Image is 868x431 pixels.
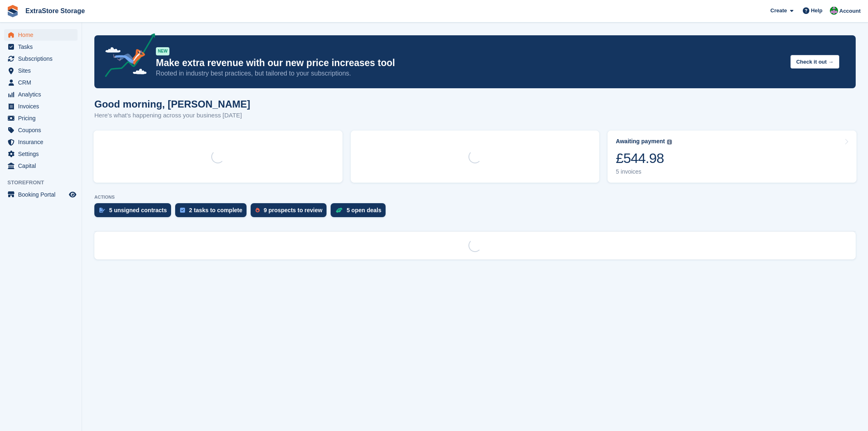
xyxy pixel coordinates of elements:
a: 2 tasks to complete [175,203,251,221]
span: CRM [18,77,67,88]
div: £544.98 [616,150,672,167]
span: Insurance [18,136,67,148]
a: menu [4,41,78,53]
span: Settings [18,148,67,160]
p: Rooted in industry best practices, but tailored to your subscriptions. [156,69,784,78]
img: price-adjustments-announcement-icon-8257ccfd72463d97f412b2fc003d46551f7dbcb40ab6d574587a9cd5c0d94... [98,33,155,80]
a: menu [4,189,78,200]
a: menu [4,124,78,136]
div: Awaiting payment [616,138,665,145]
a: menu [4,89,78,100]
span: Booking Portal [18,189,67,200]
a: menu [4,65,78,76]
a: menu [4,136,78,148]
a: ExtraStore Storage [22,4,88,18]
div: 9 prospects to review [264,207,322,213]
a: 5 open deals [331,203,390,221]
img: stora-icon-8386f47178a22dfd0bd8f6a31ec36ba5ce8667c1dd55bd0f319d3a0aa187defe.svg [7,5,19,17]
img: Grant Daniel [830,7,838,15]
button: Check it out → [790,55,839,69]
a: menu [4,53,78,64]
div: 2 tasks to complete [189,207,242,213]
span: Create [770,7,787,15]
a: menu [4,101,78,112]
a: menu [4,160,78,172]
span: Sites [18,65,67,76]
a: 9 prospects to review [251,203,331,221]
img: prospect-51fa495bee0391a8d652442698ab0144808aea92771e9ea1ae160a38d050c398.svg [256,208,260,213]
span: Capital [18,160,67,172]
a: menu [4,148,78,160]
span: Invoices [18,101,67,112]
h1: Good morning, [PERSON_NAME] [94,99,250,110]
img: deal-1b604bf984904fb50ccaf53a9ad4b4a5d6e5aea283cecdc64d6e3604feb123c2.svg [336,207,343,213]
div: 5 open deals [347,207,381,213]
span: Account [839,7,861,15]
span: Coupons [18,124,67,136]
span: Help [811,7,822,15]
p: Here's what's happening across your business [DATE] [94,111,250,120]
img: icon-info-grey-7440780725fd019a000dd9b08b2336e03edf1995a4989e88bcd33f0948082b44.svg [667,140,672,144]
span: Analytics [18,89,67,100]
div: 5 invoices [616,168,672,175]
p: ACTIONS [94,195,856,200]
a: menu [4,112,78,124]
span: Storefront [7,179,82,187]
a: menu [4,77,78,88]
a: Awaiting payment £544.98 5 invoices [608,131,857,183]
span: Tasks [18,41,67,53]
span: Home [18,29,67,41]
span: Subscriptions [18,53,67,64]
a: Preview store [68,190,78,199]
a: menu [4,29,78,41]
span: Pricing [18,112,67,124]
img: contract_signature_icon-13c848040528278c33f63329250d36e43548de30e8caae1d1a13099fd9432cc5.svg [99,208,105,213]
div: NEW [156,47,169,55]
img: task-75834270c22a3079a89374b754ae025e5fb1db73e45f91037f5363f120a921f8.svg [180,208,185,213]
p: Make extra revenue with our new price increases tool [156,57,784,69]
a: 5 unsigned contracts [94,203,175,221]
div: 5 unsigned contracts [109,207,167,213]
